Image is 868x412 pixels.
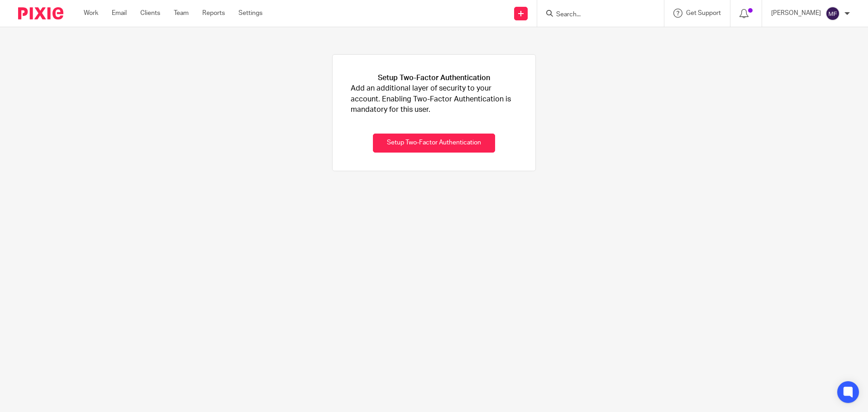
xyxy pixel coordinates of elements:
[373,134,495,153] button: Setup Two-Factor Authentication
[140,9,160,18] a: Clients
[18,7,63,19] img: Pixie
[686,10,721,16] span: Get Support
[825,6,840,21] img: svg%3E
[378,73,490,83] h1: Setup Two-Factor Authentication
[84,9,98,18] a: Work
[555,11,637,19] input: Search
[174,9,189,18] a: Team
[238,9,262,18] a: Settings
[202,9,225,18] a: Reports
[351,83,517,115] p: Add an additional layer of security to your account. Enabling Two-Factor Authentication is mandat...
[112,9,127,18] a: Email
[771,9,821,18] p: [PERSON_NAME]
